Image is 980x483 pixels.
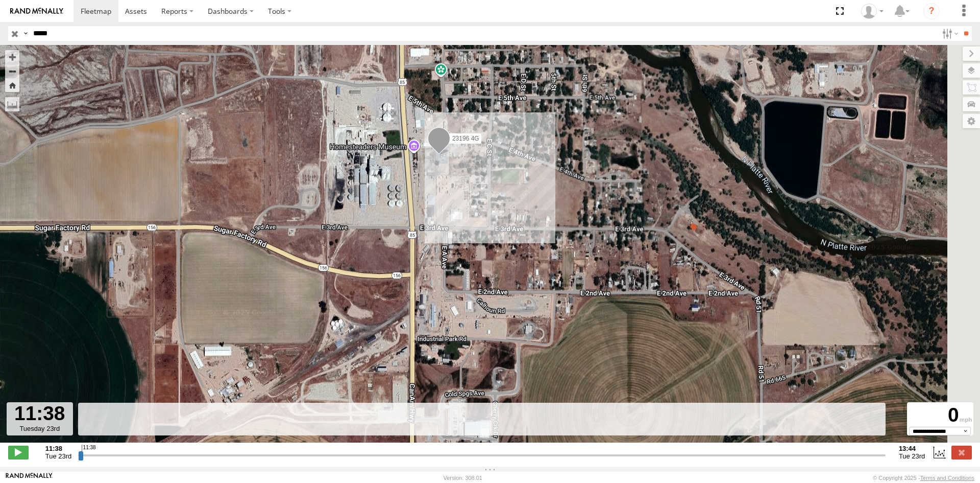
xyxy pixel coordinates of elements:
span: 11:38 [82,445,96,453]
strong: 11:38 [45,445,71,452]
div: 0 [909,404,972,427]
label: Map Settings [963,114,980,128]
label: Search Filter Options [938,26,960,41]
a: Terms and Conditions [920,475,974,481]
button: Zoom in [5,50,19,64]
button: Zoom Home [5,78,19,92]
span: 23196 4G [452,135,479,142]
a: Visit our Website [6,473,53,483]
span: Tue 23rd Sep 2025 [899,452,925,460]
strong: 13:44 [899,445,925,452]
i: ? [923,3,940,19]
label: Close [951,446,972,459]
div: Version: 308.01 [444,475,482,481]
label: Measure [5,97,19,111]
img: rand-logo.svg [10,8,63,15]
label: Search Query [21,26,30,41]
button: Zoom out [5,64,19,78]
div: Puma Singh [857,4,887,19]
label: Play/Stop [8,446,29,459]
span: Tue 23rd Sep 2025 [45,452,71,460]
div: © Copyright 2025 - [873,475,974,481]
